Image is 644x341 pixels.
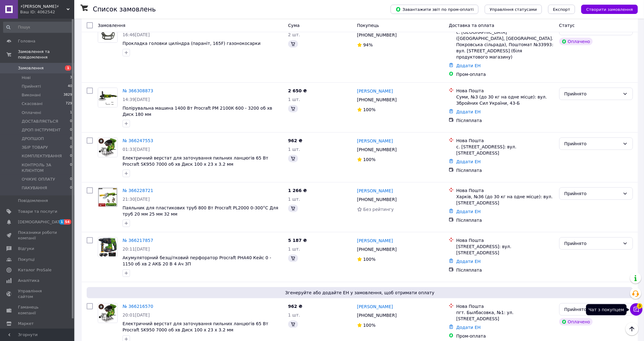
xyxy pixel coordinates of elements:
[98,238,117,257] img: Фото товару
[456,71,554,77] div: Пром-оплата
[22,84,41,89] span: Прийняті
[98,304,117,323] img: Фото товару
[356,95,398,104] div: [PHONE_NUMBER]
[288,147,300,152] span: 1 шт.
[357,138,393,144] a: [PERSON_NAME]
[93,6,156,13] h1: Список замовлень
[288,247,300,251] span: 1 шт.
[18,321,34,326] span: Маркет
[449,23,494,28] span: Доставка та оплата
[456,109,481,114] a: Додати ЕН
[65,65,71,71] span: 1
[98,23,125,28] span: Замовлення
[564,190,620,197] div: Прийнято
[391,5,478,14] button: Завантажити звіт по пром-оплаті
[625,322,638,335] button: Наверх
[123,205,278,216] a: Паяльник для пластикових труб 800 Вт Procraft PL2000 0-300°С Для труб 20 мм 25 мм 32 мм
[18,267,51,273] span: Каталог ProSale
[123,255,271,266] a: Акумуляторний безщітковий перфоратор Procraft PHA40 Кейс 0 - 1150 об хв 2 АКБ 20 В 4 Ач ЗП
[288,32,300,37] span: 2 шт.
[18,65,44,71] span: Замовлення
[288,304,302,309] span: 962 ₴
[363,157,376,162] span: 100%
[22,145,48,150] span: ЗБІР ТОВАРУ
[70,110,72,116] span: 1
[18,209,57,214] span: Товари та послуги
[356,31,398,39] div: [PHONE_NUMBER]
[123,88,153,93] a: № 366308873
[123,147,150,152] span: 01:33[DATE]
[363,323,376,328] span: 100%
[485,5,542,14] button: Управління статусами
[553,7,570,12] span: Експорт
[363,257,376,262] span: 100%
[22,101,43,107] span: Скасовані
[456,88,554,94] div: Нова Пошта
[70,75,72,81] span: 3
[123,247,150,251] span: 20:11[DATE]
[70,162,72,173] span: 0
[18,257,35,262] span: Покупці
[70,136,72,142] span: 0
[18,38,35,44] span: Головна
[18,198,48,203] span: Повідомлення
[456,303,554,309] div: Нова Пошта
[123,188,153,193] a: № 366228721
[456,267,554,273] div: Післяплата
[98,88,117,107] img: Фото товару
[395,7,473,12] span: Завантажити звіт по пром-оплаті
[20,9,74,15] div: Ваш ID: 4062542
[363,42,373,47] span: 94%
[575,7,638,11] a: Створити замовлення
[63,92,72,98] span: 3829
[22,75,31,81] span: Нові
[68,84,72,89] span: 40
[356,245,398,254] div: [PHONE_NUMBER]
[123,321,268,332] span: Електричний верстат для заточування пильних ланцюгів 65 Вт Procraft SK950 7000 об хв Диск 100 х 2...
[456,138,554,144] div: Нова Пошта
[456,167,554,173] div: Післяплата
[123,238,153,243] a: № 366217857
[18,230,57,241] span: Показники роботи компанії
[288,238,307,243] span: 5 187 ₴
[70,185,72,191] span: 0
[288,23,300,28] span: Cума
[18,288,57,299] span: Управління сайтом
[18,304,57,316] span: Гаманець компанії
[456,159,481,164] a: Додати ЕН
[70,119,72,124] span: 0
[123,155,268,167] a: Електричний верстат для заточування пильних ланцюгів 65 Вт Procraft SK950 7000 об хв Диск 100 х 2...
[456,243,554,256] div: [STREET_ADDRESS]: вул. [STREET_ADDRESS]
[123,106,272,117] span: Полірувальна машина 1400 Вт Procraft РМ 2100К 600 - 3200 об хв Диск 180 мм
[123,97,150,102] span: 14:39[DATE]
[98,187,118,207] a: Фото товару
[559,38,593,45] div: Оплачено
[288,88,307,93] span: 2 650 ₴
[18,219,64,225] span: [DEMOGRAPHIC_DATA]
[356,311,398,320] div: [PHONE_NUMBER]
[123,304,153,309] a: № 366216570
[456,117,554,124] div: Післяплата
[456,333,554,339] div: Пром-оплата
[564,240,620,247] div: Прийнято
[456,237,554,243] div: Нова Пошта
[288,197,300,202] span: 1 шт.
[18,278,39,283] span: Аналітика
[98,88,118,107] a: Фото товару
[456,209,481,214] a: Додати ЕН
[559,318,593,326] div: Оплачено
[22,127,61,133] span: ДРОП ІНСТРУМЕНТ
[357,23,379,28] span: Покупець
[20,4,67,9] span: ⚡Zeus⚡
[22,185,47,191] span: ПАКУВАННЯ
[357,88,393,94] a: [PERSON_NAME]
[456,29,554,60] div: с. [GEOGRAPHIC_DATA] ([GEOGRAPHIC_DATA], [GEOGRAPHIC_DATA]. Покровська сільрада), Поштомат №33993...
[581,5,638,14] button: Створити замовлення
[98,23,117,42] img: Фото товару
[123,32,150,37] span: 16:46[DATE]
[123,138,153,143] a: № 366247553
[456,325,481,330] a: Додати ЕН
[98,138,117,157] img: Фото товару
